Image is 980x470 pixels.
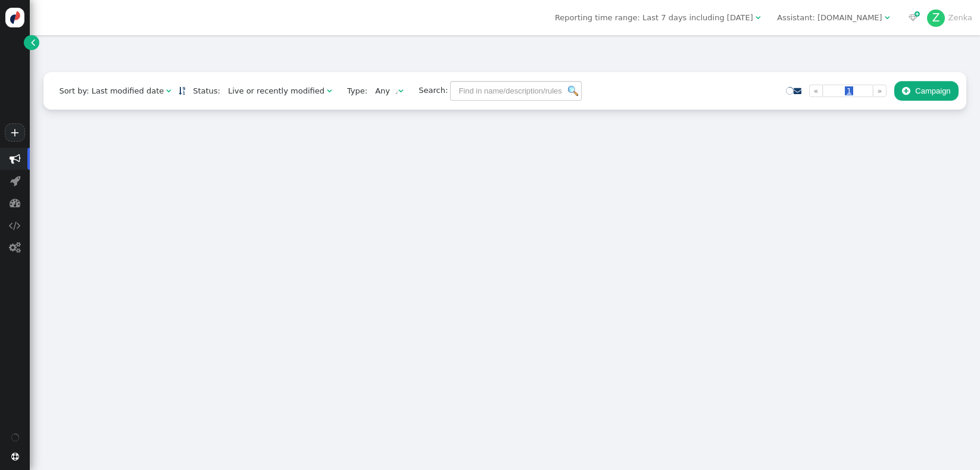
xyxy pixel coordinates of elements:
span: Sorted in descending order [179,87,185,95]
a: « [809,85,823,98]
a: + [5,123,25,142]
a:  [179,86,185,95]
a:  [794,86,801,95]
span: 1 [845,86,853,95]
a: » [873,85,887,98]
span:  [10,197,21,208]
span: Reporting time range: Last 7 days including [DATE] [555,13,753,22]
span:  [10,175,20,186]
img: logo-icon.svg [5,8,25,27]
a: ZZenka [927,13,972,22]
span:  [166,87,171,95]
span:  [902,86,910,95]
span:  [327,87,332,95]
span:  [794,87,801,95]
span:  [9,242,21,253]
img: loading.gif [392,88,398,94]
span:  [31,36,35,48]
div: Live or recently modified [228,85,324,97]
span: Status: [185,85,220,97]
div: Z [927,10,945,27]
span:  [11,453,19,460]
span: Search: [411,86,448,95]
span:  [909,14,917,21]
input: Find in name/description/rules [450,81,582,101]
span:  [398,87,403,95]
div: Sort by: Last modified date [59,85,164,97]
span:  [885,14,890,21]
span:  [756,14,760,21]
span: Type: [339,85,367,97]
span:  [9,220,21,231]
div: Any [375,85,390,97]
button: Campaign [894,81,959,101]
img: icon_search.png [568,86,578,96]
a:  [24,35,39,50]
span:  [10,153,21,164]
div: Assistant: [DOMAIN_NAME] [777,12,882,24]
